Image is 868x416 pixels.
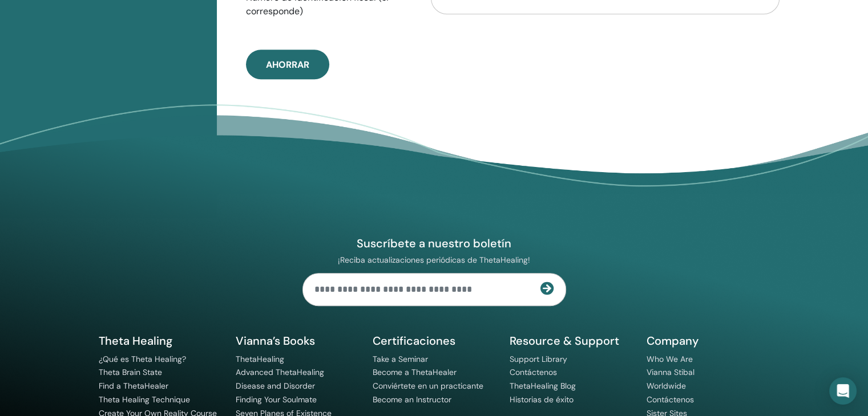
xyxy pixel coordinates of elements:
a: ThetaHealing [236,354,284,364]
a: Contáctenos [647,394,694,405]
a: Find a ThetaHealer [99,381,168,391]
a: Who We Are [647,354,693,364]
a: Worldwide [647,381,686,391]
a: Finding Your Soulmate [236,394,317,405]
p: ¡Reciba actualizaciones periódicas de ThetaHealing! [302,255,566,265]
a: ThetaHealing Blog [510,381,576,391]
h5: Certificaciones [373,333,496,348]
a: ¿Qué es Theta Healing? [99,354,186,364]
a: Vianna Stibal [647,367,695,377]
button: Ahorrar [246,50,329,79]
a: Support Library [510,354,567,364]
h5: Company [647,333,770,348]
div: Open Intercom Messenger [829,377,857,405]
a: Advanced ThetaHealing [236,367,324,377]
a: Theta Brain State [99,367,162,377]
a: Disease and Disorder [236,381,315,391]
h5: Theta Healing [99,333,222,348]
a: Become a ThetaHealer [373,367,457,377]
h5: Resource & Support [510,333,633,348]
a: Theta Healing Technique [99,394,190,405]
h4: Suscríbete a nuestro boletín [302,236,566,251]
h5: Vianna’s Books [236,333,359,348]
a: Historias de éxito [510,394,574,405]
a: Take a Seminar [373,354,428,364]
a: Contáctenos [510,367,557,377]
span: Ahorrar [266,59,309,71]
a: Become an Instructor [373,394,451,405]
a: Conviértete en un practicante [373,381,483,391]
